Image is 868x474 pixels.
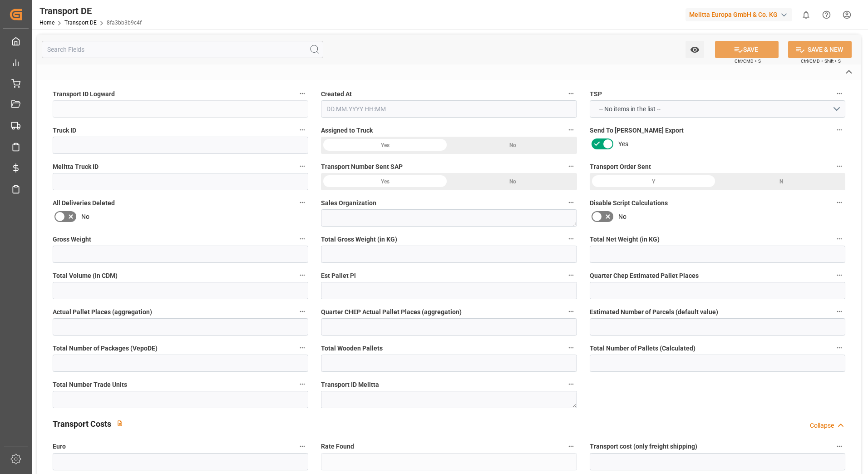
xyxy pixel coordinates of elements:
[565,88,577,99] button: Created At
[590,271,699,281] span: Quarter Chep Estimated Pallet Places
[449,173,577,190] div: No
[296,197,308,208] button: All Deliveries Deleted
[735,58,761,64] span: Ctrl/CMD + S
[321,137,449,154] div: Yes
[321,380,379,390] span: Transport ID Melitta
[321,162,403,172] span: Transport Number Sent SAP
[296,306,308,317] button: Actual Pallet Places (aggregation)
[618,212,626,222] span: No
[321,442,354,451] span: Rate Found
[590,198,668,208] span: Disable Script Calculations
[565,342,577,354] button: Total Wooden Pallets
[321,126,373,135] span: Assigned to Truck
[53,418,111,430] h2: Transport Costs
[833,342,845,354] button: Total Number of Pallets (Calculated)
[53,307,152,317] span: Actual Pallet Places (aggregation)
[833,269,845,281] button: Quarter Chep Estimated Pallet Places
[565,269,577,281] button: Est Pallet Pl
[590,344,695,353] span: Total Number of Pallets (Calculated)
[296,378,308,390] button: Total Number Trade Units
[590,89,602,99] span: TSP
[565,233,577,245] button: Total Gross Weight (in KG)
[64,20,97,26] a: Transport DE
[833,88,845,99] button: TSP
[715,41,779,58] button: SAVE
[565,124,577,136] button: Assigned to Truck
[816,5,837,25] button: Help Center
[565,160,577,172] button: Transport Number Sent SAP
[321,198,376,208] span: Sales Organization
[590,126,684,135] span: Send To [PERSON_NAME] Export
[321,173,449,190] div: Yes
[296,124,308,136] button: Truck ID
[39,20,54,26] a: Home
[833,306,845,317] button: Estimated Number of Parcels (default value)
[686,6,796,23] button: Melitta Europa GmbH & Co. KG
[565,197,577,208] button: Sales Organization
[39,4,142,18] div: Transport DE
[53,126,76,135] span: Truck ID
[801,58,841,64] span: Ctrl/CMD + Shift + S
[53,198,115,208] span: All Deliveries Deleted
[53,344,158,353] span: Total Number of Packages (VepoDE)
[296,88,308,99] button: Transport ID Logward
[296,440,308,452] button: Euro
[833,160,845,172] button: Transport Order Sent
[565,378,577,390] button: Transport ID Melitta
[717,173,845,190] div: N
[321,271,356,281] span: Est Pallet Pl
[590,442,697,451] span: Transport cost (only freight shipping)
[590,235,660,244] span: Total Net Weight (in KG)
[833,440,845,452] button: Transport cost (only freight shipping)
[810,421,834,430] div: Collapse
[590,100,845,118] button: open menu
[595,104,665,114] span: -- No items in the list --
[590,307,718,317] span: Estimated Number of Parcels (default value)
[53,380,127,390] span: Total Number Trade Units
[686,41,704,58] button: open menu
[565,440,577,452] button: Rate Found
[321,307,462,317] span: Quarter CHEP Actual Pallet Places (aggregation)
[321,100,577,118] input: DD.MM.YYYY HH:MM
[53,442,66,451] span: Euro
[796,5,816,25] button: show 0 new notifications
[296,269,308,281] button: Total Volume (in CDM)
[111,415,128,432] button: View description
[833,233,845,245] button: Total Net Weight (in KG)
[590,173,718,190] div: Y
[321,235,397,244] span: Total Gross Weight (in KG)
[53,89,115,99] span: Transport ID Logward
[53,162,99,172] span: Melitta Truck ID
[833,197,845,208] button: Disable Script Calculations
[296,160,308,172] button: Melitta Truck ID
[590,162,651,172] span: Transport Order Sent
[321,344,383,353] span: Total Wooden Pallets
[686,8,792,21] div: Melitta Europa GmbH & Co. KG
[788,41,852,58] button: SAVE & NEW
[42,41,323,58] input: Search Fields
[53,271,118,281] span: Total Volume (in CDM)
[833,124,845,136] button: Send To [PERSON_NAME] Export
[81,212,89,222] span: No
[53,235,91,244] span: Gross Weight
[449,137,577,154] div: No
[321,89,352,99] span: Created At
[618,139,628,149] span: Yes
[565,306,577,317] button: Quarter CHEP Actual Pallet Places (aggregation)
[296,342,308,354] button: Total Number of Packages (VepoDE)
[296,233,308,245] button: Gross Weight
